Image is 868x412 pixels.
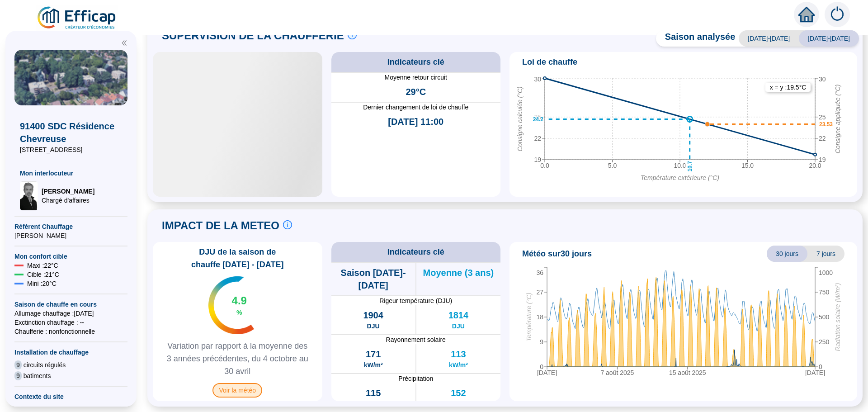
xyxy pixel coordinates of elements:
tspan: [DATE] [537,369,557,376]
tspan: 750 [819,289,830,296]
span: [DATE]-[DATE] [739,30,799,47]
span: [DATE]-[DATE] [799,30,859,47]
tspan: 18 [536,313,543,321]
span: Dernier changement de loi de chauffe [331,103,501,112]
span: Saison [DATE]-[DATE] [331,266,415,292]
span: info-circle [348,30,357,39]
tspan: 0.0 [540,162,549,169]
tspan: 25 [534,114,541,121]
span: 113 [451,348,466,360]
span: Moyenne (3 ans) [423,266,494,279]
tspan: 7 août 2025 [600,369,634,376]
text: 10.7 [687,161,693,172]
tspan: 36 [536,269,543,276]
span: Mini : 20 °C [27,279,57,288]
tspan: 22 [819,135,826,142]
tspan: 27 [536,289,543,296]
span: 115 [366,387,381,399]
span: [STREET_ADDRESS] [20,145,122,154]
span: Chargé d'affaires [42,196,94,205]
tspan: Température extérieure (°C) [641,174,719,181]
span: 171 [366,348,381,360]
span: 7 jours [807,246,844,262]
tspan: 15.0 [741,162,754,169]
span: 9 [14,371,22,380]
img: efficap energie logo [36,5,118,31]
tspan: Radiation solaire (W/m²) [834,283,841,351]
span: Variation par rapport à la moyenne des 3 années précédentes, du 4 octobre au 30 avril [156,340,319,378]
img: alerts [825,2,850,27]
span: 4.9 [232,294,247,308]
span: info-circle [283,220,292,229]
span: [PERSON_NAME] [42,187,94,196]
span: Chaufferie : non fonctionnelle [14,327,127,336]
tspan: 19 [534,156,541,163]
span: Saison de chauffe en cours [14,300,127,309]
span: Indicateurs clé [387,56,444,68]
span: Installation de chauffage [14,348,127,357]
span: 152 [451,387,466,399]
span: double-left [121,40,127,46]
span: DJU [452,322,465,331]
tspan: 30 [819,76,826,83]
tspan: Consigne calculée (°C) [516,87,524,152]
text: 23.53 [819,121,833,128]
span: Météo sur 30 jours [522,247,592,260]
tspan: 22 [534,135,541,142]
span: Allumage chauffage : [DATE] [14,309,127,318]
span: DJU [367,322,380,331]
span: Mon interlocuteur [20,169,122,178]
span: Mon confort cible [14,252,127,261]
span: Indicateurs clé [387,246,444,258]
tspan: [DATE] [805,369,825,376]
tspan: 0 [540,363,543,370]
span: Voir la météo [212,383,262,398]
span: [DATE] 11:00 [388,115,443,128]
span: Maxi : 22 °C [27,261,58,270]
img: Chargé d'affaires [20,181,38,210]
tspan: 20.0 [809,162,821,169]
span: circuits régulés [24,360,66,369]
span: Loi de chauffe [522,56,577,68]
text: x = y : 19.5 °C [770,84,807,91]
tspan: 5.0 [608,162,617,169]
span: Cible : 21 °C [27,270,59,279]
span: Exctinction chauffage : -- [14,318,127,327]
span: Contexte du site [14,392,127,401]
tspan: 10.0 [674,162,686,169]
text: 24.2 [533,116,544,123]
span: [PERSON_NAME] [14,231,127,240]
tspan: Consigne appliquée (°C) [834,85,841,154]
span: 9 [14,360,22,369]
span: 1904 [363,309,383,322]
span: DJU de la saison de chauffe [DATE] - [DATE] [156,246,319,271]
span: mm [368,399,379,408]
tspan: 25 [819,114,826,121]
img: indicateur températures [208,276,254,334]
span: kW/m² [449,360,468,369]
span: % [236,308,242,317]
span: Moyenne retour circuit [331,73,501,82]
tspan: 500 [819,313,830,321]
span: 30 jours [767,246,807,262]
span: IMPACT DE LA METEO [162,218,279,233]
tspan: Température (°C) [525,293,533,342]
span: 29°C [406,85,426,98]
span: Référent Chauffage [14,222,127,231]
span: Saison analysée [656,30,736,47]
tspan: 0 [819,363,822,370]
span: 1814 [448,309,469,322]
span: home [798,6,815,23]
span: Rayonnement solaire [331,335,501,344]
tspan: 250 [819,338,830,346]
span: mm [453,399,464,408]
tspan: 15 août 2025 [669,369,706,376]
tspan: 9 [540,338,543,346]
span: 91400 SDC Résidence Chevreuse [20,120,122,145]
span: batiments [24,371,51,380]
span: kW/m² [364,360,383,369]
span: SUPERVISION DE LA CHAUFFERIE [162,28,344,43]
span: Précipitation [331,374,501,383]
span: Rigeur température (DJU) [331,296,501,305]
tspan: 1000 [819,269,833,276]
